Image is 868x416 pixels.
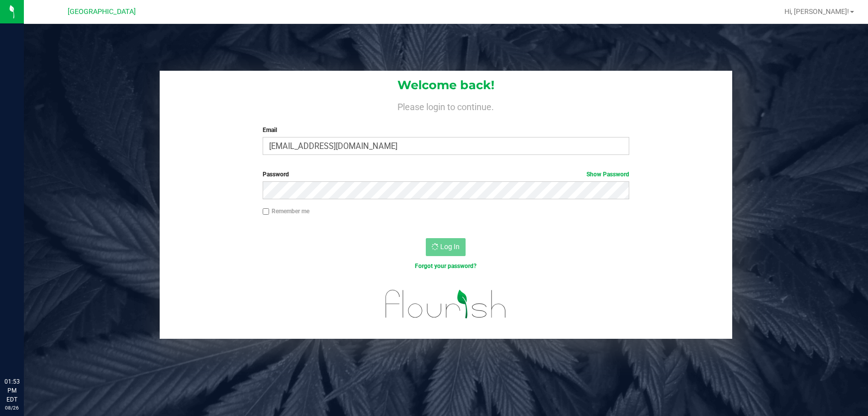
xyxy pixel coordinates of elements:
a: Show Password [586,171,629,178]
img: flourish_logo.svg [375,281,518,327]
input: Remember me [263,208,270,215]
span: Password [263,171,289,178]
label: Email [263,126,630,135]
span: Log In [440,243,460,251]
p: 01:53 PM EDT [4,377,19,404]
span: Hi, [PERSON_NAME]! [784,7,849,15]
p: 08/26 [4,404,19,412]
h4: Please login to continue. [160,100,732,112]
button: Log In [426,238,466,256]
label: Remember me [263,207,309,216]
h1: Welcome back! [160,79,732,92]
a: Forgot your password? [415,263,477,270]
span: [GEOGRAPHIC_DATA] [68,7,136,16]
